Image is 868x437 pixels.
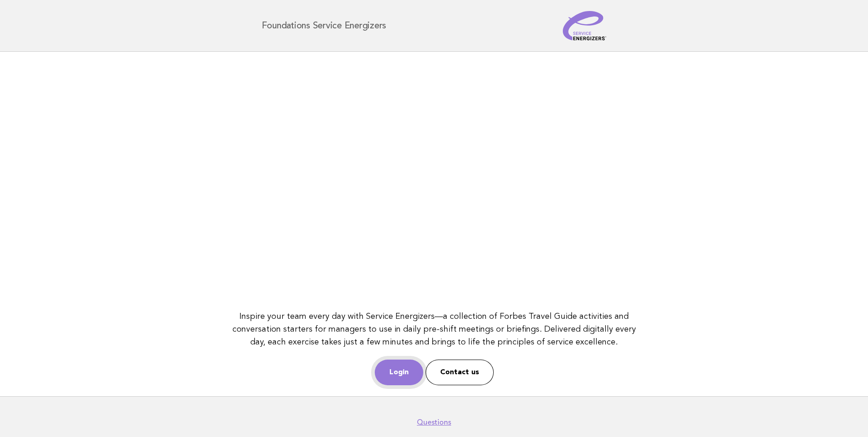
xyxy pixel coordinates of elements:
p: Inspire your team every day with Service Energizers—a collection of Forbes Travel Guide activitie... [228,310,640,349]
a: Contact us [426,360,494,385]
a: Questions [417,418,451,427]
img: Service Energizers [563,11,607,40]
iframe: YouTube video player [228,63,640,295]
h1: Foundations Service Energizers [262,21,387,30]
a: Login [375,360,423,385]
